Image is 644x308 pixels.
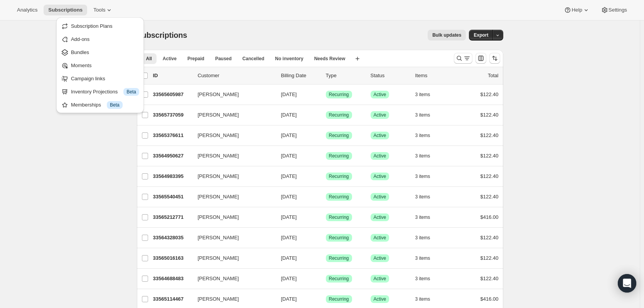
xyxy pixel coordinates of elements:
[374,276,386,282] span: Active
[281,112,297,118] span: [DATE]
[469,30,493,41] button: Export
[480,132,499,138] span: $122.40
[415,194,430,200] span: 3 items
[415,273,439,284] button: 3 items
[12,5,42,15] button: Analytics
[153,273,499,284] div: 33564688483[PERSON_NAME][DATE]SuccessRecurringSuccessActive3 items$122.40
[198,295,239,303] span: [PERSON_NAME]
[281,296,297,302] span: [DATE]
[415,173,430,179] span: 3 items
[198,254,239,262] span: [PERSON_NAME]
[415,235,430,241] span: 3 items
[488,72,498,80] p: Total
[71,23,113,29] span: Subscription Plans
[153,234,192,242] p: 33564328035
[153,254,192,262] p: 33565016163
[351,53,364,64] button: Create new view
[415,112,430,118] span: 3 items
[17,7,37,13] span: Analytics
[153,171,499,182] div: 33564983395[PERSON_NAME][DATE]SuccessRecurringSuccessActive3 items$122.40
[329,255,349,261] span: Recurring
[329,112,349,118] span: Recurring
[281,132,297,138] span: [DATE]
[215,56,232,62] span: Paused
[329,173,349,179] span: Recurring
[329,214,349,220] span: Recurring
[329,194,349,200] span: Recurring
[415,110,439,120] button: 3 items
[572,7,582,13] span: Help
[71,101,139,109] div: Memberships
[198,111,239,119] span: [PERSON_NAME]
[281,235,297,240] span: [DATE]
[153,111,192,119] p: 33565737059
[489,53,500,64] button: Sort the results
[153,193,192,201] p: 33565540451
[153,253,499,264] div: 33565016163[PERSON_NAME][DATE]SuccessRecurringSuccessActive3 items$122.40
[374,153,386,159] span: Active
[281,214,297,220] span: [DATE]
[146,56,152,62] span: All
[415,232,439,243] button: 3 items
[153,295,192,303] p: 33565114467
[153,232,499,243] div: 33564328035[PERSON_NAME][DATE]SuccessRecurringSuccessActive3 items$122.40
[415,130,439,141] button: 3 items
[329,235,349,241] span: Recurring
[415,191,439,202] button: 3 items
[198,275,239,283] span: [PERSON_NAME]
[153,130,499,141] div: 33565376611[PERSON_NAME][DATE]SuccessRecurringSuccessActive3 items$122.40
[329,296,349,302] span: Recurring
[480,91,499,97] span: $122.40
[609,7,627,13] span: Settings
[415,72,454,80] div: Items
[48,7,83,13] span: Subscriptions
[193,88,270,101] button: [PERSON_NAME]
[110,102,120,108] span: Beta
[428,30,466,41] button: Bulk updates
[374,255,386,261] span: Active
[59,46,142,58] button: Bundles
[415,296,430,302] span: 3 items
[153,91,192,98] p: 33565605987
[153,152,192,160] p: 33564950627
[153,132,192,139] p: 33565376611
[480,235,499,240] span: $122.40
[275,56,303,62] span: No inventory
[198,132,239,139] span: [PERSON_NAME]
[480,214,499,220] span: $416.00
[93,7,105,13] span: Tools
[415,214,430,220] span: 3 items
[415,255,430,261] span: 3 items
[243,56,265,62] span: Cancelled
[126,89,136,95] span: Beta
[153,213,192,221] p: 33565212771
[281,255,297,261] span: [DATE]
[415,153,430,159] span: 3 items
[480,276,499,281] span: $122.40
[415,253,439,264] button: 3 items
[374,296,386,302] span: Active
[71,88,139,96] div: Inventory Projections
[374,235,386,241] span: Active
[153,72,192,80] p: ID
[329,153,349,159] span: Recurring
[198,91,239,98] span: [PERSON_NAME]
[153,151,499,161] div: 33564950627[PERSON_NAME][DATE]SuccessRecurringSuccessActive3 items$122.40
[374,173,386,179] span: Active
[415,91,430,98] span: 3 items
[198,193,239,201] span: [PERSON_NAME]
[454,53,472,64] button: Search and filter results
[137,31,187,39] span: Subscriptions
[153,110,499,120] div: 33565737059[PERSON_NAME][DATE]SuccessRecurringSuccessActive3 items$122.40
[329,132,349,139] span: Recurring
[153,191,499,202] div: 33565540451[PERSON_NAME][DATE]SuccessRecurringSuccessActive3 items$122.40
[153,294,499,305] div: 33565114467[PERSON_NAME][DATE]SuccessRecurringSuccessActive3 items$416.00
[71,63,91,68] span: Moments
[326,72,364,80] div: Type
[59,33,142,45] button: Add-ons
[374,112,386,118] span: Active
[281,194,297,200] span: [DATE]
[281,72,320,80] p: Billing Date
[59,59,142,71] button: Moments
[374,194,386,200] span: Active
